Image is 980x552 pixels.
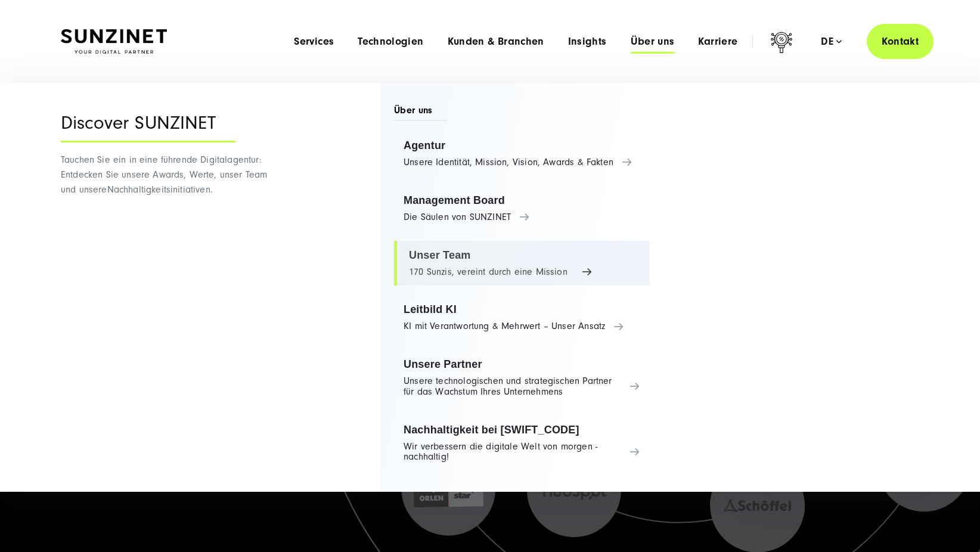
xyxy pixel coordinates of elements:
span: Über uns [394,104,447,121]
div: Discover SUNZINET [61,113,235,142]
a: Kunden & Branchen [448,36,544,48]
span: Tauchen Sie ein in eine führende Digitalagentur: Entdecken Sie unsere Awards, Werte, unser Team u... [61,154,267,195]
img: SUNZINET Full Service Digital Agentur [61,29,167,54]
a: Agentur Unsere Identität, Mission, Vision, Awards & Fakten [394,131,650,176]
a: Über uns [631,36,675,48]
a: Insights [568,36,607,48]
div: de [821,36,842,48]
a: Management Board Die Säulen von SUNZINET [394,186,650,231]
a: Services [294,36,334,48]
a: Nachhaltigkeit bei [SWIFT_CODE] Wir verbessern die digitale Welt von morgen - nachhaltig! [394,415,650,472]
div: Nachhaltigkeitsinitiativen. [61,83,284,492]
a: Unser Team 170 Sunzis, vereint durch eine Mission [394,241,650,286]
a: Karriere [698,36,737,48]
a: Unsere Partner Unsere technologischen und strategischen Partner für das Wachstum Ihres Unternehmens [394,350,650,406]
a: Leitbild KI KI mit Verantwortung & Mehrwert – Unser Ansatz [394,295,650,340]
a: Technologien [358,36,423,48]
a: Kontakt [867,24,934,59]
